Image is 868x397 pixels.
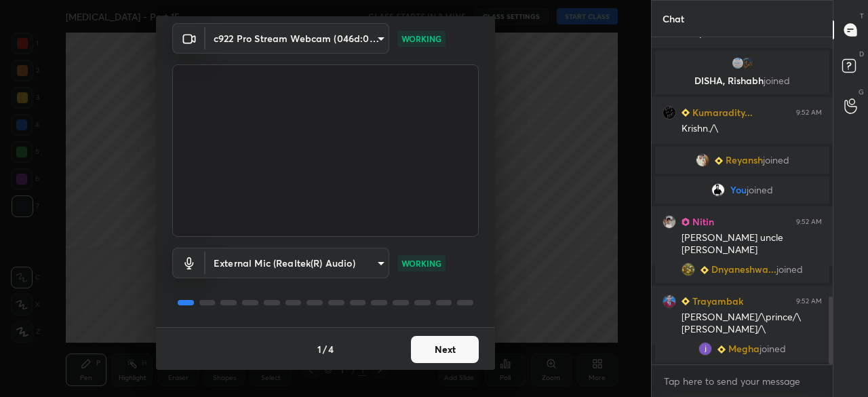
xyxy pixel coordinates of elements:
h6: Kumaradity... [690,105,753,119]
h6: Nitin [690,214,714,229]
img: 891f7ef21c4741a0a923c1d67c5828c9.jpg [663,106,676,119]
h4: / [323,342,327,356]
img: 6f075d4a2ae64a62b0d511edeffcea47.jpg [663,295,676,308]
div: 9:52 AM [796,297,822,305]
span: joined [776,264,803,275]
span: Reyansh [726,155,763,166]
p: WORKING [401,33,441,45]
span: joined [764,74,790,87]
p: T [860,11,864,21]
div: c922 Pro Stream Webcam (046d:085c) [205,23,389,54]
div: Krishn./\ [682,122,822,136]
img: ab04c598e4204a44b5a784646aaf9c50.jpg [711,183,725,197]
div: [PERSON_NAME] uncle [PERSON_NAME] [682,231,822,257]
span: Dnyaneshwa... [711,264,776,275]
span: joined [747,185,773,195]
p: WORKING [401,257,441,269]
span: Megha [728,343,759,354]
p: Chat [652,1,695,37]
span: joined [763,155,789,166]
img: ea7350cc80764701b688efa027a7d9b3.jpg [741,56,754,70]
button: Next [411,336,479,363]
img: Learner_Badge_beginner_1_8b307cf2a0.svg [717,345,726,354]
img: 8fb0894b662d4efc9c06a6494a0b2374.jpg [663,215,676,229]
p: G [859,87,864,97]
img: 022e417f2173479c8e89db14aa3993cf.jpg [682,263,695,276]
span: joined [759,343,786,354]
h4: 1 [317,342,321,356]
h6: Trayambak [690,294,743,308]
span: You [730,185,747,195]
div: 9:52 AM [796,218,822,226]
div: grid [652,37,833,365]
div: c922 Pro Stream Webcam (046d:085c) [205,248,389,278]
img: e30fa9d2e2f2489e9f4cae539fd05d8c.jpg [696,153,709,167]
div: [PERSON_NAME]/\prince/\[PERSON_NAME]/\ [682,311,822,337]
p: DISHA, Rishabh [663,75,821,86]
img: AGNmyxa1janv4Jcc0VQN0OKGASgmaedx2YgrfOLE-lw=s96-c [698,342,712,356]
img: 04f61c0bd0eb420f90b3a238229b5f89.jpg [731,56,745,70]
img: Learner_Badge_beginner_1_8b307cf2a0.svg [715,157,723,165]
img: Learner_Badge_beginner_1_8b307cf2a0.svg [682,109,690,117]
img: Learner_Badge_beginner_1_8b307cf2a0.svg [682,297,690,305]
img: Learner_Badge_beginner_1_8b307cf2a0.svg [701,266,709,274]
div: 9:52 AM [796,109,822,117]
p: D [859,49,864,59]
h4: 4 [328,342,334,356]
img: Learner_Badge_pro_50a137713f.svg [682,218,690,226]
